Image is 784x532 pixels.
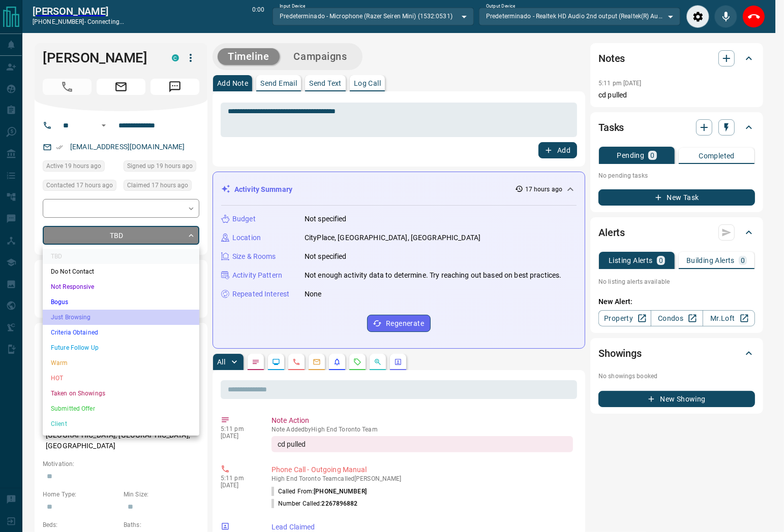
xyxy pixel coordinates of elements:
li: Just Browsing [43,310,199,325]
li: Not Responsive [43,279,199,294]
li: Submitted Offer [43,401,199,416]
li: Criteria Obtained [43,325,199,340]
li: HOT [43,371,199,386]
li: Bogus [43,294,199,310]
li: Taken on Showings [43,386,199,401]
li: Do Not Contact [43,264,199,279]
li: Future Follow Up [43,340,199,355]
li: Client [43,416,199,431]
li: Warm [43,355,199,371]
